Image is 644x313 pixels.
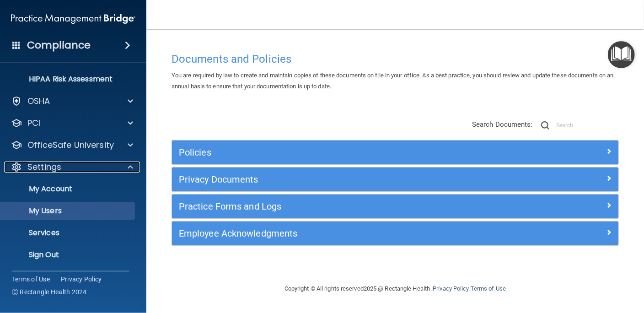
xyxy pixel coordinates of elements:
h5: Employee Acknowledgments [179,228,500,238]
h5: Practice Forms and Logs [179,201,500,211]
a: Practice Forms and Logs [179,199,612,214]
input: Search [556,119,619,132]
img: ic-search.3b580494.png [541,121,549,130]
h4: Compliance [27,39,91,52]
p: My Account [6,184,131,194]
p: HIPAA Risk Assessment [6,75,131,84]
p: OSHA [27,96,50,107]
h5: Privacy Documents [179,174,500,184]
a: OSHA [11,96,133,107]
h4: Documents and Policies [172,53,619,65]
a: Privacy Policy [61,275,102,284]
a: OfficeSafe University [11,140,133,151]
button: Open Resource Center [608,41,635,68]
a: Settings [11,162,133,173]
h5: Policies [179,147,500,157]
span: Ⓒ Rectangle Health 2024 [12,287,87,297]
p: Sign Out [6,250,131,259]
a: PCI [11,118,133,129]
p: Services [6,228,131,237]
a: Privacy Policy [433,285,469,292]
iframe: Drift Widget Chat Controller [486,248,633,285]
span: Search Documents: [472,120,533,129]
a: Terms of Use [12,275,50,284]
img: PMB logo [11,10,135,28]
span: You are required by law to create and maintain copies of these documents on file in your office. ... [172,72,614,90]
a: Policies [179,145,612,160]
p: PCI [27,118,40,129]
div: Copyright © All rights reserved 2025 @ Rectangle Health | | [228,274,562,303]
p: My Users [6,206,131,216]
p: OfficeSafe University [27,140,114,151]
a: Employee Acknowledgments [179,226,612,241]
a: Privacy Documents [179,172,612,187]
a: Terms of Use [471,285,506,292]
p: Settings [27,162,61,173]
